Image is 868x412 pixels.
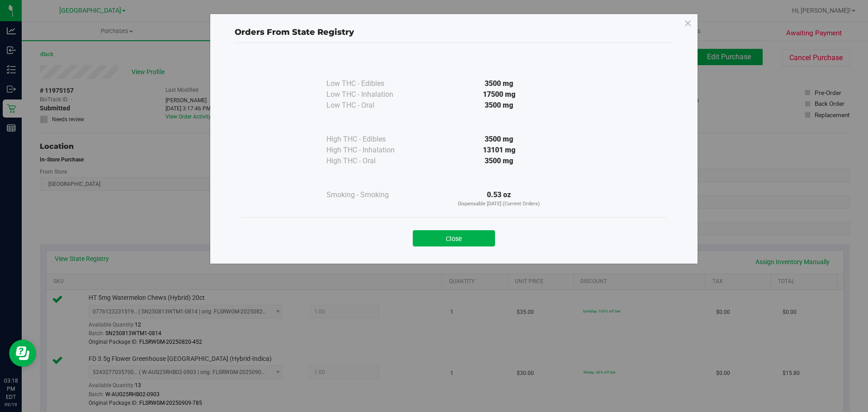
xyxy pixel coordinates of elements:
[326,100,417,111] div: Low THC - Oral
[417,145,581,156] div: 13101 mg
[326,145,417,156] div: High THC - Inhalation
[417,200,581,208] p: Dispensable [DATE] (Current Orders)
[326,189,417,200] div: Smoking - Smoking
[235,27,354,37] span: Orders From State Registry
[417,78,581,89] div: 3500 mg
[417,156,581,166] div: 3500 mg
[326,78,417,89] div: Low THC - Edibles
[326,134,417,145] div: High THC - Edibles
[9,340,36,367] iframe: Resource center
[417,189,581,208] div: 0.53 oz
[417,100,581,111] div: 3500 mg
[417,89,581,100] div: 17500 mg
[326,156,417,166] div: High THC - Oral
[326,89,417,100] div: Low THC - Inhalation
[417,134,581,145] div: 3500 mg
[413,230,495,246] button: Close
